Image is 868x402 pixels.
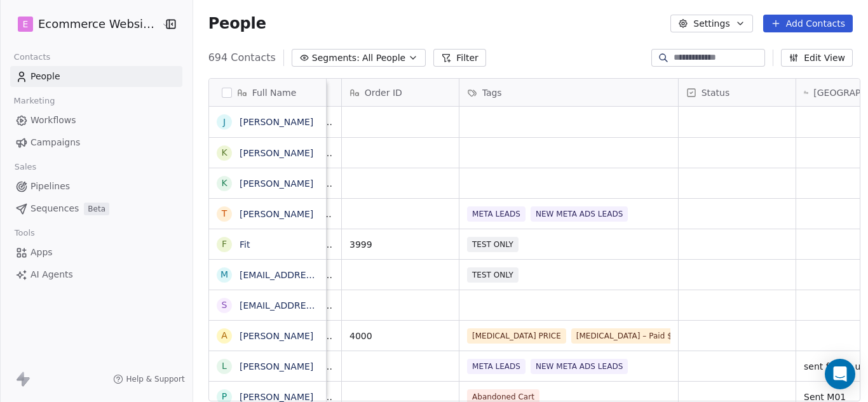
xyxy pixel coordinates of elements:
[10,132,182,153] a: Campaigns
[221,207,227,220] div: T
[8,91,60,111] span: Marketing
[221,329,227,342] div: A
[10,264,182,285] a: AI Agents
[240,178,313,189] a: [PERSON_NAME]
[232,299,334,312] span: [EMAIL_ADDRESS][DOMAIN_NAME]
[232,116,334,128] span: [EMAIL_ADDRESS][DOMAIN_NAME]
[221,177,227,190] div: K
[9,157,42,177] span: Sales
[10,66,182,87] a: People
[31,268,73,281] span: AI Agents
[349,238,451,251] span: 3999
[240,117,313,127] a: [PERSON_NAME]
[232,208,334,220] span: [PERSON_NAME][EMAIL_ADDRESS][PERSON_NAME][DOMAIN_NAME]
[232,330,334,342] span: [EMAIL_ADDRESS][DOMAIN_NAME]
[10,176,182,197] a: Pipelines
[531,206,628,222] span: NEW META ADS LEADS
[223,116,226,129] div: J
[467,206,526,222] span: META LEADS
[232,238,334,251] span: [EMAIL_ADDRESS][DOMAIN_NAME]
[10,242,182,263] a: Apps
[433,49,486,67] button: Filter
[240,239,250,250] a: Fit
[702,86,730,99] span: Status
[459,79,678,106] div: Tags
[679,79,796,106] div: Status
[781,49,853,67] button: Edit View
[23,18,29,30] span: E
[240,392,313,402] a: [PERSON_NAME]
[222,359,227,373] div: L
[221,298,227,312] div: s
[15,13,153,35] button: EEcommerce Website Builder
[240,331,313,341] a: [PERSON_NAME]
[84,203,109,215] span: Beta
[9,224,40,243] span: Tools
[126,374,184,384] span: Help & Support
[825,359,855,389] div: Open Intercom Messenger
[31,136,80,149] span: Campaigns
[670,15,752,32] button: Settings
[10,110,182,131] a: Workflows
[31,180,70,193] span: Pipelines
[208,14,266,33] span: People
[467,328,566,344] span: [MEDICAL_DATA] PRICE
[10,198,182,219] a: SequencesBeta
[365,86,402,99] span: Order ID
[38,16,158,32] span: Ecommerce Website Builder
[349,330,451,342] span: 4000
[482,86,502,99] span: Tags
[467,267,519,283] span: TEST ONLY
[252,86,297,99] span: Full Name
[208,50,276,65] span: 694 Contacts
[31,246,53,259] span: Apps
[221,146,227,159] div: K
[31,114,76,127] span: Workflows
[232,360,334,373] span: [EMAIL_ADDRESS][DOMAIN_NAME]
[240,300,395,311] a: [EMAIL_ADDRESS][DOMAIN_NAME]
[232,269,334,281] span: [EMAIL_ADDRESS][DOMAIN_NAME]
[763,15,853,32] button: Add Contacts
[531,359,628,374] span: NEW META ADS LEADS
[571,328,703,344] span: [MEDICAL_DATA] – Paid $1000+
[362,51,405,65] span: All People
[312,51,360,65] span: Segments:
[240,209,313,219] a: [PERSON_NAME]
[467,359,526,374] span: META LEADS
[342,79,459,106] div: Order ID
[220,268,228,281] div: m
[209,107,327,402] div: grid
[8,48,56,67] span: Contacts
[113,374,184,384] a: Help & Support
[240,270,395,280] a: [EMAIL_ADDRESS][DOMAIN_NAME]
[467,237,519,252] span: TEST ONLY
[232,147,334,159] span: [EMAIL_ADDRESS][DOMAIN_NAME]
[232,177,334,190] span: [EMAIL_ADDRESS][DOMAIN_NAME]
[240,361,313,372] a: [PERSON_NAME]
[240,148,313,158] a: [PERSON_NAME]
[31,202,79,215] span: Sequences
[222,238,227,251] div: F
[209,79,326,106] div: Full Name
[31,70,60,83] span: People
